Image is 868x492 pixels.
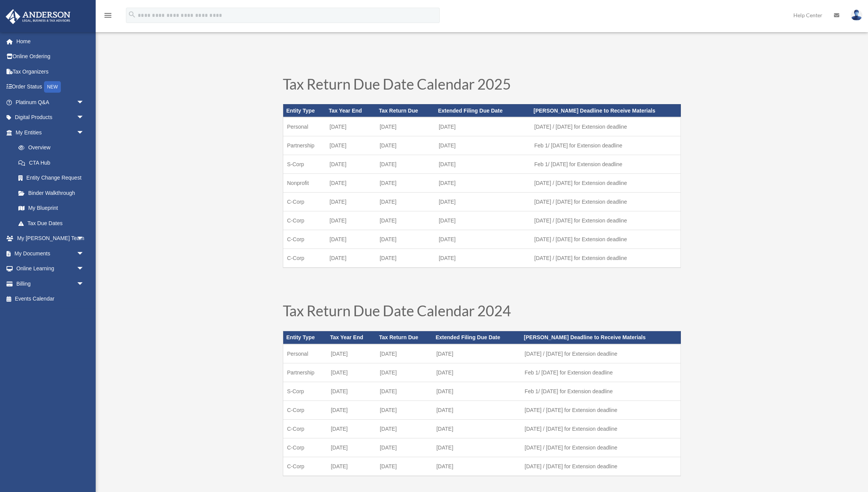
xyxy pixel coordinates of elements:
[283,331,327,344] th: Entity Type
[521,457,681,476] td: [DATE] / [DATE] for Extension deadline
[283,77,681,95] h1: Tax Return Due Date Calendar 2025
[283,420,327,438] td: C-Corp
[283,155,326,174] td: S-Corp
[376,136,435,155] td: [DATE]
[326,117,376,136] td: [DATE]
[283,136,326,155] td: Partnership
[327,420,376,438] td: [DATE]
[327,401,376,420] td: [DATE]
[77,125,92,141] span: arrow_drop_down
[327,331,376,344] th: Tax Year End
[5,125,96,140] a: My Entitiesarrow_drop_down
[521,382,681,401] td: Feb 1/ [DATE] for Extension deadline
[435,230,530,249] td: [DATE]
[435,117,530,136] td: [DATE]
[11,201,96,216] a: My Blueprint
[530,230,680,249] td: [DATE] / [DATE] for Extension deadline
[432,331,521,344] th: Extended Filing Due Date
[283,104,326,117] th: Entity Type
[376,331,432,344] th: Tax Return Due
[11,170,96,186] a: Entity Change Request
[376,420,432,438] td: [DATE]
[283,174,326,193] td: Nonprofit
[530,155,680,174] td: Feb 1/ [DATE] for Extension deadline
[521,363,681,382] td: Feb 1/ [DATE] for Extension deadline
[435,155,530,174] td: [DATE]
[435,104,530,117] th: Extended Filing Due Date
[44,81,61,93] div: NEW
[283,230,326,249] td: C-Corp
[521,331,681,344] th: [PERSON_NAME] Deadline to Receive Materials
[326,230,376,249] td: [DATE]
[521,401,681,420] td: [DATE] / [DATE] for Extension deadline
[327,382,376,401] td: [DATE]
[530,249,680,268] td: [DATE] / [DATE] for Extension deadline
[376,155,435,174] td: [DATE]
[3,9,73,24] img: Anderson Advisors Platinum Portal
[283,363,327,382] td: Partnership
[5,246,96,261] a: My Documentsarrow_drop_down
[432,363,521,382] td: [DATE]
[283,117,326,136] td: Personal
[435,174,530,193] td: [DATE]
[376,117,435,136] td: [DATE]
[376,230,435,249] td: [DATE]
[283,211,326,230] td: C-Corp
[521,420,681,438] td: [DATE] / [DATE] for Extension deadline
[432,457,521,476] td: [DATE]
[432,401,521,420] td: [DATE]
[5,79,96,95] a: Order StatusNEW
[11,140,96,155] a: Overview
[435,249,530,268] td: [DATE]
[432,420,521,438] td: [DATE]
[326,249,376,268] td: [DATE]
[435,211,530,230] td: [DATE]
[283,249,326,268] td: C-Corp
[521,344,681,363] td: [DATE] / [DATE] for Extension deadline
[376,249,435,268] td: [DATE]
[5,291,96,307] a: Events Calendar
[530,211,680,230] td: [DATE] / [DATE] for Extension deadline
[103,11,113,20] i: menu
[435,193,530,211] td: [DATE]
[103,13,113,20] a: menu
[5,276,96,291] a: Billingarrow_drop_down
[77,95,92,110] span: arrow_drop_down
[77,276,92,292] span: arrow_drop_down
[326,104,376,117] th: Tax Year End
[128,10,136,19] i: search
[5,231,96,246] a: My [PERSON_NAME] Teamarrow_drop_down
[327,344,376,363] td: [DATE]
[530,174,680,193] td: [DATE] / [DATE] for Extension deadline
[432,382,521,401] td: [DATE]
[530,117,680,136] td: [DATE] / [DATE] for Extension deadline
[327,363,376,382] td: [DATE]
[530,104,680,117] th: [PERSON_NAME] Deadline to Receive Materials
[326,155,376,174] td: [DATE]
[283,401,327,420] td: C-Corp
[5,64,96,79] a: Tax Organizers
[432,438,521,457] td: [DATE]
[435,136,530,155] td: [DATE]
[432,344,521,363] td: [DATE]
[283,344,327,363] td: Personal
[376,344,432,363] td: [DATE]
[530,136,680,155] td: Feb 1/ [DATE] for Extension deadline
[376,174,435,193] td: [DATE]
[283,457,327,476] td: C-Corp
[376,363,432,382] td: [DATE]
[11,216,92,231] a: Tax Due Dates
[376,193,435,211] td: [DATE]
[5,261,96,276] a: Online Learningarrow_drop_down
[530,193,680,211] td: [DATE] / [DATE] for Extension deadline
[327,457,376,476] td: [DATE]
[376,457,432,476] td: [DATE]
[326,193,376,211] td: [DATE]
[283,382,327,401] td: S-Corp
[376,401,432,420] td: [DATE]
[283,303,681,322] h1: Tax Return Due Date Calendar 2024
[77,261,92,277] span: arrow_drop_down
[376,438,432,457] td: [DATE]
[326,136,376,155] td: [DATE]
[77,246,92,262] span: arrow_drop_down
